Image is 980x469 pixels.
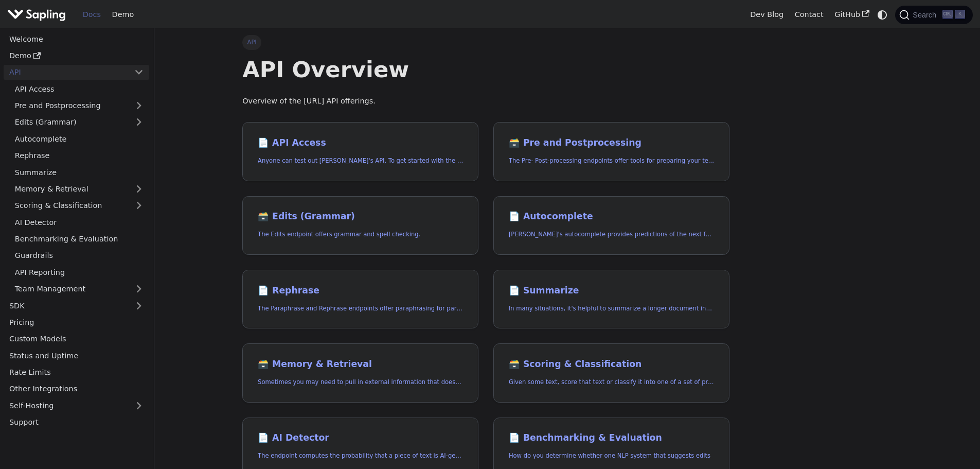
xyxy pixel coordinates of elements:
h2: Summarize [509,285,714,297]
a: Scoring & Classification [9,198,149,213]
a: Team Management [9,282,149,297]
p: The Pre- Post-processing endpoints offer tools for preparing your text data for ingestation as we... [509,156,714,166]
h2: Benchmarking & Evaluation [509,432,714,444]
a: Other Integrations [4,381,149,396]
a: 📄️ SummarizeIn many situations, it's helpful to summarize a longer document into a shorter, more ... [493,270,729,329]
img: Sapling.ai [7,7,66,22]
p: How do you determine whether one NLP system that suggests edits [509,451,714,461]
p: The endpoint computes the probability that a piece of text is AI-generated, [258,451,463,461]
a: Pre and Postprocessing [9,98,149,113]
a: API [4,65,129,80]
a: Rephrase [9,148,149,163]
nav: Breadcrumbs [242,35,729,49]
a: Memory & Retrieval [9,182,149,197]
h2: Pre and Postprocessing [509,137,714,149]
h2: API Access [258,137,463,149]
span: API [242,35,261,49]
p: In many situations, it's helpful to summarize a longer document into a shorter, more easily diges... [509,304,714,314]
p: Sometimes you may need to pull in external information that doesn't fit in the context size of an... [258,377,463,387]
a: Contact [789,7,829,23]
a: GitHub [829,7,875,23]
a: Pricing [4,315,149,330]
a: Sapling.ai [7,7,69,22]
a: Welcome [4,31,149,46]
a: 🗃️ Pre and PostprocessingThe Pre- Post-processing endpoints offer tools for preparing your text d... [493,122,729,181]
a: API Reporting [9,265,149,280]
a: Demo [4,48,149,63]
p: Given some text, score that text or classify it into one of a set of pre-specified categories. [509,377,714,387]
a: Benchmarking & Evaluation [9,232,149,247]
a: 🗃️ Memory & RetrievalSometimes you may need to pull in external information that doesn't fit in t... [242,343,478,403]
a: Autocomplete [9,131,149,146]
a: Demo [106,7,139,23]
a: Dev Blog [744,7,789,23]
h1: API Overview [242,56,729,83]
kbd: K [955,10,965,19]
a: Docs [77,7,106,23]
button: Expand sidebar category 'SDK' [129,298,149,313]
a: Edits (Grammar) [9,115,149,130]
h2: Memory & Retrieval [258,359,463,370]
button: Collapse sidebar category 'API' [129,65,149,80]
a: AI Detector [9,215,149,230]
a: SDK [4,298,129,313]
a: 🗃️ Edits (Grammar)The Edits endpoint offers grammar and spell checking. [242,196,478,255]
h2: Scoring & Classification [509,359,714,370]
p: The Edits endpoint offers grammar and spell checking. [258,230,463,239]
p: Overview of the [URL] API offerings. [242,95,729,108]
a: Support [4,415,149,430]
a: 📄️ RephraseThe Paraphrase and Rephrase endpoints offer paraphrasing for particular styles. [242,270,478,329]
p: Sapling's autocomplete provides predictions of the next few characters or words [509,230,714,239]
span: Search [910,11,942,19]
a: Self-Hosting [4,398,149,413]
a: Rate Limits [4,365,149,380]
a: Guardrails [9,248,149,263]
a: Summarize [9,165,149,180]
a: 🗃️ Scoring & ClassificationGiven some text, score that text or classify it into one of a set of p... [493,343,729,403]
h2: Edits (Grammar) [258,211,463,222]
h2: Rephrase [258,285,463,297]
p: The Paraphrase and Rephrase endpoints offer paraphrasing for particular styles. [258,304,463,314]
button: Switch between dark and light mode (currently system mode) [875,7,890,22]
a: 📄️ API AccessAnyone can test out [PERSON_NAME]'s API. To get started with the API, simply: [242,122,478,181]
h2: AI Detector [258,432,463,444]
p: Anyone can test out Sapling's API. To get started with the API, simply: [258,156,463,166]
a: API Access [9,81,149,96]
a: 📄️ Autocomplete[PERSON_NAME]'s autocomplete provides predictions of the next few characters or words [493,196,729,255]
a: Status and Uptime [4,348,149,363]
a: Custom Models [4,332,149,346]
h2: Autocomplete [509,211,714,222]
button: Search (Ctrl+K) [895,6,972,24]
